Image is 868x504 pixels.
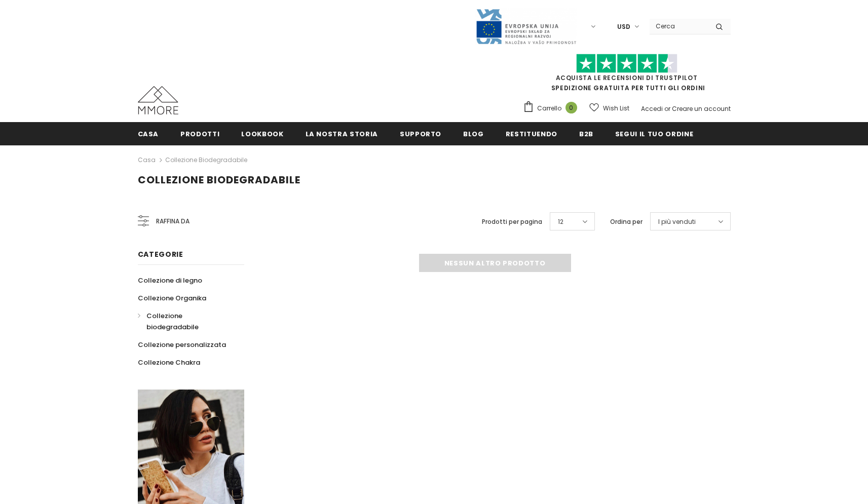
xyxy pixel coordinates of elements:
[463,122,484,145] a: Blog
[650,19,708,33] input: Search Site
[400,122,441,145] a: supporto
[672,104,731,113] a: Creare un account
[138,86,178,114] img: Casi MMORE
[463,129,484,139] span: Blog
[558,217,563,227] span: 12
[565,102,577,113] span: 0
[306,122,378,145] a: La nostra storia
[138,340,226,350] span: Collezione personalizzata
[306,129,378,139] span: La nostra storia
[482,217,542,227] label: Prodotti per pagina
[138,289,206,307] a: Collezione Organika
[664,104,670,113] span: or
[138,272,202,289] a: Collezione di legno
[523,101,582,116] a: Carrello 0
[475,22,577,30] a: Javni Razpis
[603,103,629,113] span: Wish List
[658,217,696,227] span: I più venduti
[475,8,577,45] img: Javni Razpis
[138,307,233,336] a: Collezione biodegradabile
[138,276,202,285] span: Collezione di legno
[180,122,219,145] a: Prodotti
[165,156,247,164] a: Collezione biodegradabile
[156,216,190,227] span: Raffina da
[138,154,156,166] a: Casa
[523,58,731,92] span: SPEDIZIONE GRATUITA PER TUTTI GLI ORDINI
[138,122,159,145] a: Casa
[615,122,693,145] a: Segui il tuo ordine
[615,129,693,139] span: Segui il tuo ordine
[138,354,200,371] a: Collezione Chakra
[589,99,629,117] a: Wish List
[617,22,630,32] span: USD
[241,129,283,139] span: Lookbook
[138,129,159,139] span: Casa
[138,249,183,259] span: Categorie
[579,129,593,139] span: B2B
[506,122,557,145] a: Restituendo
[641,104,663,113] a: Accedi
[146,311,199,332] span: Collezione biodegradabile
[579,122,593,145] a: B2B
[400,129,441,139] span: supporto
[610,217,643,227] label: Ordina per
[556,73,698,82] a: Acquista le recensioni di TrustPilot
[138,358,200,367] span: Collezione Chakra
[138,336,226,354] a: Collezione personalizzata
[138,173,300,187] span: Collezione biodegradabile
[241,122,283,145] a: Lookbook
[537,103,561,113] span: Carrello
[576,54,677,73] img: Fidati di Pilot Stars
[138,293,206,303] span: Collezione Organika
[180,129,219,139] span: Prodotti
[506,129,557,139] span: Restituendo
